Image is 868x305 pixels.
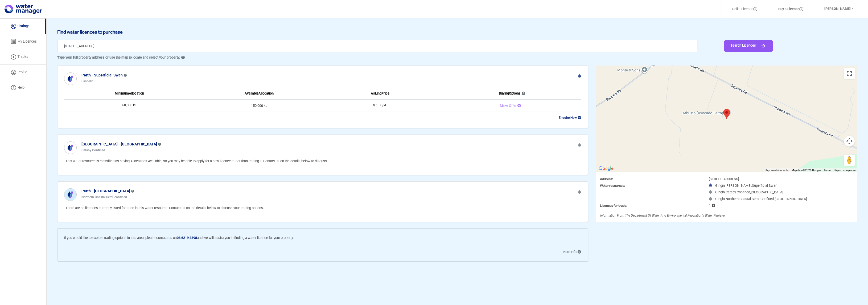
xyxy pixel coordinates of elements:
[81,73,123,77] b: Perth - Superficial Swan
[57,29,857,35] h6: Find water licences to purchase
[64,235,581,241] p: If you would like to explore trading options in this area, please contact us on and we will assis...
[177,236,197,240] b: 08 6219 3898
[752,184,777,188] span: Superficial Swan
[11,24,16,29] img: listing icon
[195,88,324,100] th: Available
[726,190,751,194] span: Cataby Confined,
[726,184,752,188] span: [PERSON_NAME],
[715,197,726,201] span: Gingin,
[436,88,581,100] th: Options
[65,205,581,211] p: There are no licences currently listed for trade in this water resource. Contact us on the detail...
[844,136,855,147] button: Map camera controls
[766,168,788,172] button: Keyboard shortcuts
[371,91,381,95] span: Asking
[324,100,436,112] td: $ 1.50/kL
[753,7,757,11] img: Layer_1.svg
[11,54,16,60] img: trade icon
[834,169,856,172] a: Report a map error
[751,190,783,194] span: [GEOGRAPHIC_DATA]
[562,250,581,254] a: More Info
[57,55,697,60] p: Type your full property address or use the map to locate and select your property.
[724,40,773,52] button: Search Licences
[600,177,645,181] h3: Address:
[81,142,157,146] b: [GEOGRAPHIC_DATA] - [GEOGRAPHIC_DATA]
[600,214,726,217] span: Information from the Department of Water and Environmental Regulation’s Water Register.
[597,165,615,172] a: Open this area in Google Maps (opens a new window)
[775,197,807,201] span: [GEOGRAPHIC_DATA]
[64,88,195,100] th: Minimum
[709,204,715,208] span: 1
[844,155,855,166] button: Drag Pegman onto the map to open Street View
[11,39,16,44] img: licenses icon
[492,91,509,95] span: Buying
[799,7,803,11] img: Layer_1.svg
[81,79,93,83] b: Lancelin
[81,189,130,193] b: Perth - [GEOGRAPHIC_DATA]
[65,158,581,164] p: This water resource is classified as having Allocations Available, so you may be able to apply fo...
[760,43,767,48] img: Arrow Icon
[500,104,516,108] span: Make Offer
[824,169,831,172] a: Terms (opens in new tab)
[64,142,76,154] img: icon%20white.svg
[57,40,697,52] input: Search your address
[725,3,764,15] a: Sell a Licence
[81,195,127,199] b: Northern Coastal Semi-confined
[324,88,436,100] th: Price
[726,197,775,201] span: Northern Coastal Semi-confined,
[5,4,42,14] img: logo.svg
[715,190,726,194] span: Gingin,
[715,184,726,188] span: Gingin,
[600,184,645,188] h3: Water resources:
[64,100,195,112] td: 50,000 kL
[11,85,16,90] img: help icon
[64,73,76,85] img: icon%20white.svg
[559,116,581,120] a: Enquire Now
[195,100,324,112] td: 150,000 kL
[792,169,821,172] span: Map data ©2025 Google
[817,3,860,15] button: [PERSON_NAME]
[258,91,274,95] span: Allocation
[11,70,16,75] img: Profile Icon
[844,68,855,79] button: Toggle fullscreen view
[81,148,105,152] b: Cataby Confined
[771,3,810,15] a: Buy a Licence
[129,91,144,95] span: Allocation
[597,165,615,172] img: Google
[600,204,645,208] h3: Licences for trade:
[64,189,76,201] img: icon%20blue.svg
[709,177,739,181] span: [STREET_ADDRESS]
